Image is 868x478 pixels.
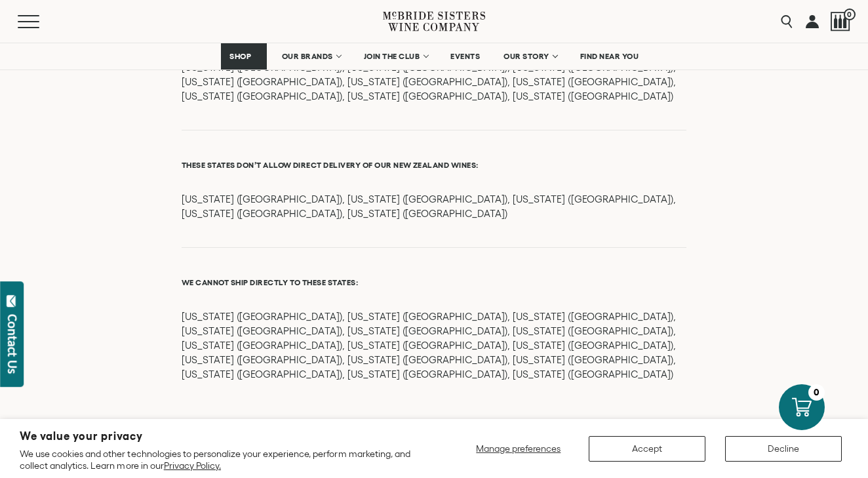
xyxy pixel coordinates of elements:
h2: We value your privacy [20,431,427,442]
button: Mobile Menu Trigger [18,15,65,28]
a: OUR STORY [495,43,565,70]
span: SHOP [229,52,252,61]
span: EVENTS [450,52,480,61]
a: EVENTS [442,43,488,70]
a: SHOP [221,43,267,70]
span: OUR STORY [503,52,549,61]
a: JOIN THE CLUB [355,43,436,70]
button: Accept [589,436,705,462]
p: We use cookies and other technologies to personalize your experience, perform marketing, and coll... [20,448,427,471]
a: OUR BRANDS [273,43,349,70]
p: [US_STATE] ([GEOGRAPHIC_DATA]), [US_STATE] ([GEOGRAPHIC_DATA]), [US_STATE] ([GEOGRAPHIC_DATA]), [... [182,309,686,382]
div: 0 [808,384,825,401]
h6: These states don’t allow direct delivery of our New Zealand wines: [182,157,686,174]
button: Manage preferences [468,436,569,462]
span: Manage preferences [476,443,561,454]
span: OUR BRANDS [282,52,333,61]
div: Contact Us [6,314,19,374]
span: FIND NEAR YOU [580,52,639,61]
a: FIND NEAR YOU [572,43,648,70]
span: 0 [844,9,856,20]
h6: We cannot ship directly to these states: [182,274,686,291]
p: [US_STATE] ([GEOGRAPHIC_DATA]), [US_STATE] ([GEOGRAPHIC_DATA]), [US_STATE] ([GEOGRAPHIC_DATA]), [... [182,192,686,221]
span: JOIN THE CLUB [364,52,420,61]
a: Privacy Policy. [164,460,221,471]
button: Decline [725,436,842,462]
